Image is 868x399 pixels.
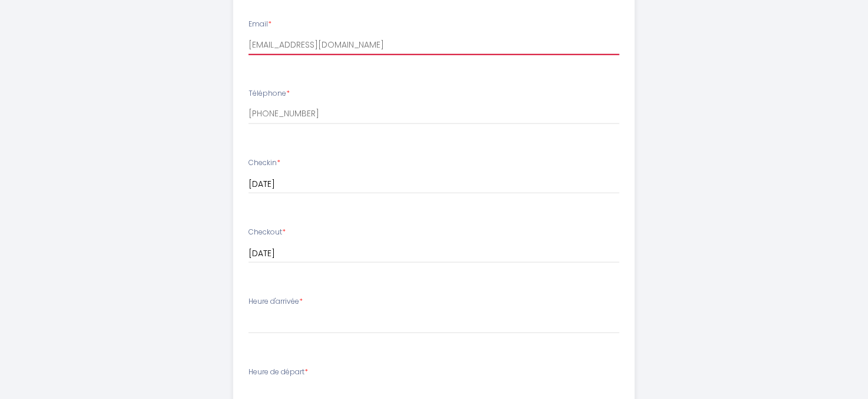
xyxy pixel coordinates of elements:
[249,157,280,169] label: Checkin
[249,296,303,307] label: Heure d'arrivée
[249,19,271,30] label: Email
[249,88,290,99] label: Téléphone
[249,227,286,238] label: Checkout
[249,367,308,378] label: Heure de départ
